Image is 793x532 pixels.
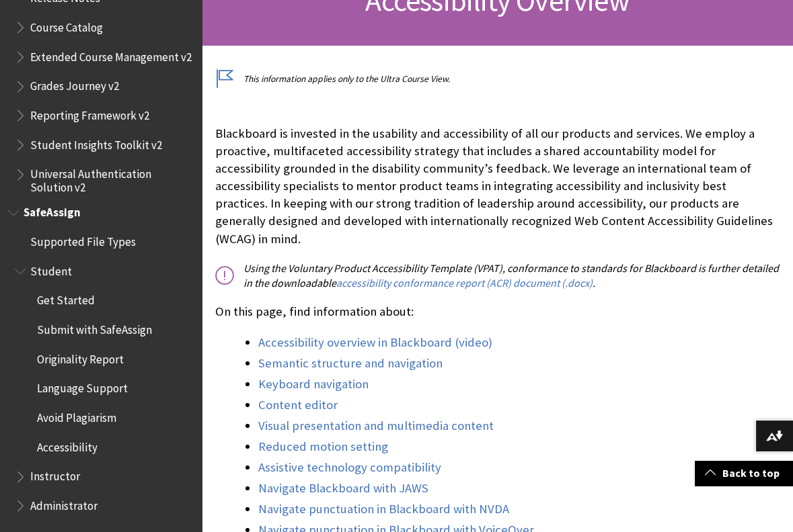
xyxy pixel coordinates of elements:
a: Navigate Blackboard with JAWS [258,480,428,496]
p: On this page, find information about: [215,303,780,320]
a: Accessibility overview in Blackboard (video) [258,335,492,351]
span: Accessibility [37,436,98,454]
span: Get Started [37,290,95,308]
a: Content editor [258,397,338,413]
span: Extended Course Management v2 [30,46,192,64]
p: Using the Voluntary Product Accessibility Template (VPAT), conformance to standards for Blackboar... [215,261,780,291]
a: Assistive technology compatibility [258,459,441,476]
span: SafeAssign [24,202,81,220]
nav: Book outline for Blackboard SafeAssign [8,202,194,517]
a: Back to top [695,461,793,486]
a: Reduced motion setting [258,439,388,455]
a: Keyboard navigation [258,376,369,392]
a: Semantic structure and navigation [258,355,443,371]
p: Blackboard is invested in the usability and accessibility of all our products and services. We em... [215,125,780,248]
span: Originality Report [37,348,124,366]
a: accessibility conformance report (ACR) document (.docx) [336,276,593,290]
span: Student [30,260,72,278]
span: Administrator [30,494,98,513]
span: Reporting Framework v2 [30,104,149,122]
p: This information applies only to the Ultra Course View. [215,73,780,85]
a: Visual presentation and multimedia content [258,418,494,434]
span: Universal Authentication Solution v2 [30,163,192,195]
a: Navigate punctuation in Blackboard with NVDA [258,501,509,517]
span: Supported File Types [30,230,136,249]
span: Submit with SafeAssign [37,318,152,337]
span: Language Support [37,378,128,396]
span: Avoid Plagiarism [37,406,116,425]
span: Instructor [30,465,80,484]
span: Course Catalog [30,16,103,34]
span: Grades Journey v2 [30,75,119,93]
span: Student Insights Toolkit v2 [30,134,162,152]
